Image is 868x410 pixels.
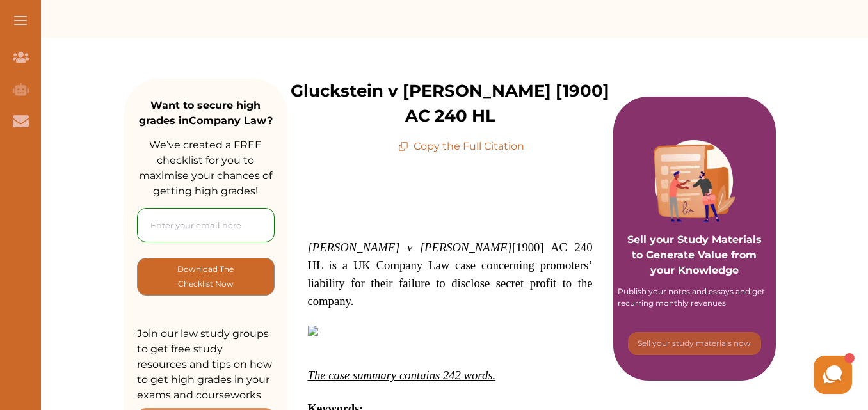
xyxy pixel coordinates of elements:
[308,240,512,254] em: [PERSON_NAME] v [PERSON_NAME]
[163,262,248,292] p: Download The Checklist Now
[618,286,771,309] div: Publish your notes and essays and get recurring monthly revenues
[628,332,761,355] button: [object Object]
[308,240,593,308] span: [1900] AC 240 HL is a UK Company Law case concerning promoters’ liability for their failure to di...
[139,99,273,127] strong: Want to secure high grades in Company Law ?
[137,326,275,403] p: Join our law study groups to get free study resources and tips on how to get high grades in your ...
[654,140,735,222] img: Purple card image
[139,139,272,197] span: We’ve created a FREE checklist for you to maximise your chances of getting high grades!
[398,139,524,154] p: Copy the Full Citation
[308,326,593,336] img: Company-Law-feature-300x245.jpg
[137,258,275,296] button: [object Object]
[287,79,613,129] p: Gluckstein v [PERSON_NAME] [1900] AC 240 HL
[626,196,764,278] p: Sell your Study Materials to Generate Value from your Knowledge
[137,208,275,242] input: Enter your email here
[561,352,855,397] iframe: HelpCrunch
[638,338,751,349] p: Sell your study materials now
[308,368,496,382] em: The case summary contains 242 words.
